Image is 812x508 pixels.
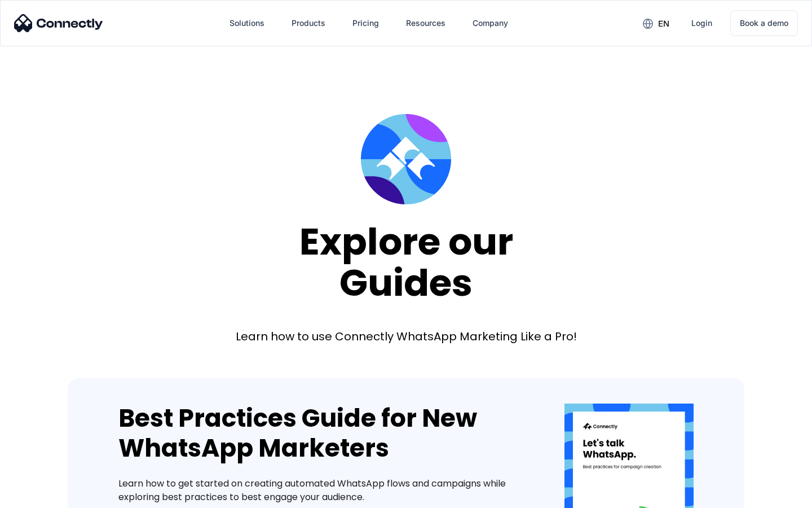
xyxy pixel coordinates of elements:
[220,10,273,37] div: Solutions
[118,477,531,504] div: Learn how to get started on creating automated WhatsApp flows and campaigns while exploring best ...
[230,15,264,31] div: Solutions
[473,15,508,31] div: Company
[682,10,721,37] a: Login
[292,15,325,31] div: Products
[658,16,669,32] div: en
[283,10,334,37] div: Products
[397,10,454,37] div: Resources
[14,14,103,32] img: Connectly Logo
[343,10,388,37] a: Pricing
[691,15,712,31] div: Login
[352,15,379,31] div: Pricing
[299,221,513,303] div: Explore our Guides
[23,488,68,504] ul: Language list
[406,15,445,31] div: Resources
[118,404,531,463] div: Best Practices Guide for New WhatsApp Marketers
[730,10,798,36] a: Book a demo
[236,329,577,344] div: Learn how to use Connectly WhatsApp Marketing Like a Pro!
[464,10,517,37] div: Company
[11,488,68,504] aside: Language selected: English
[634,15,678,32] div: en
